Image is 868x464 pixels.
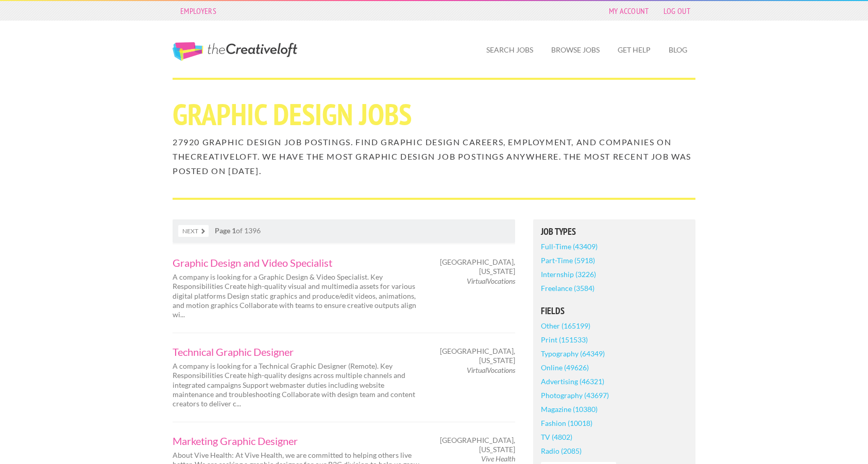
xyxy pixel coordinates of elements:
a: Photography (43697) [541,388,609,402]
a: Internship (3226) [541,267,596,281]
strong: Page 1 [215,226,236,235]
a: Advertising (46321) [541,374,604,388]
em: Vive Health [481,454,515,463]
a: Log Out [658,4,695,18]
a: Print (151533) [541,333,588,347]
a: Magazine (10380) [541,402,598,416]
a: Radio (2085) [541,444,582,458]
a: Fashion (10018) [541,416,592,430]
a: Browse Jobs [543,38,608,62]
a: Blog [660,38,695,62]
span: [GEOGRAPHIC_DATA], [US_STATE] [440,436,515,454]
a: Part-Time (5918) [541,253,595,267]
a: Freelance (3584) [541,281,594,295]
a: My Account [604,4,654,18]
a: Get Help [609,38,659,62]
a: Graphic Design and Video Specialist [173,257,425,268]
p: A company is looking for a Technical Graphic Designer (Remote). Key Responsibilities Create high-... [173,362,425,408]
a: Next [178,225,209,237]
a: Search Jobs [478,38,541,62]
h5: Fields [541,306,688,316]
a: Typography (64349) [541,347,605,360]
nav: of 1396 [173,219,515,243]
a: Employers [175,4,222,18]
p: A company is looking for a Graphic Design & Video Specialist. Key Responsibilities Create high-qu... [173,272,425,319]
span: [GEOGRAPHIC_DATA], [US_STATE] [440,257,515,276]
a: TV (4802) [541,430,572,444]
a: Online (49626) [541,360,589,374]
span: [GEOGRAPHIC_DATA], [US_STATE] [440,347,515,365]
h1: Graphic Design Jobs [173,99,695,129]
a: Marketing Graphic Designer [173,436,425,446]
h2: 27920 Graphic Design job postings. Find Graphic Design careers, employment, and companies on theC... [173,135,695,178]
a: Full-Time (43409) [541,239,598,253]
a: Other (165199) [541,319,590,333]
a: The Creative Loft [173,42,297,61]
h5: Job Types [541,227,688,236]
em: VirtualVocations [467,366,515,374]
a: Technical Graphic Designer [173,347,425,357]
em: VirtualVocations [467,277,515,285]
